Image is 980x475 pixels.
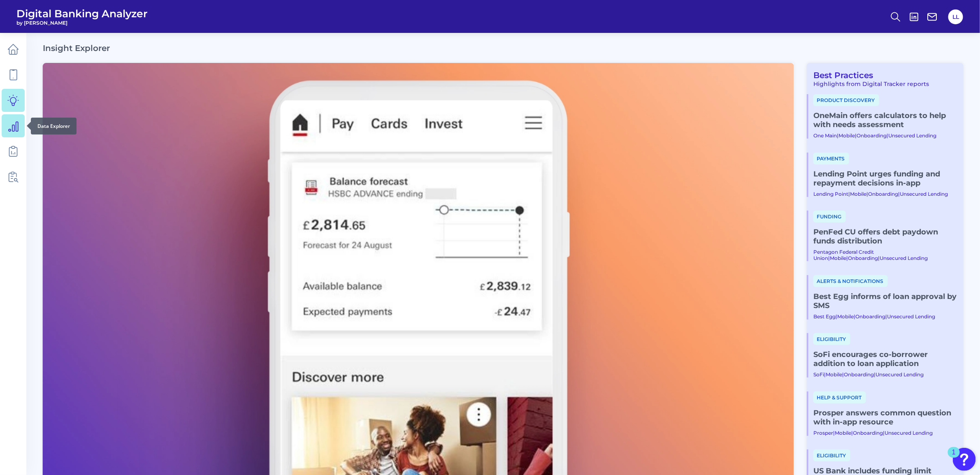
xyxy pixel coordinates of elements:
[846,255,848,261] span: |
[31,118,77,134] div: Data Explorer
[813,211,846,222] span: Funding
[887,132,888,139] span: |
[813,350,957,368] a: SoFi encourages co-borrower addition to loan application
[16,7,148,20] span: Digital Banking Analyzer
[952,452,956,463] div: 1
[857,132,887,139] a: Onboarding
[855,132,857,139] span: |
[830,255,846,261] a: Mobile
[854,313,855,320] span: |
[837,313,854,320] a: Mobile
[16,20,148,26] span: by [PERSON_NAME]
[887,313,935,320] a: Unsecured Lending
[888,132,936,139] a: Unsecured Lending
[953,448,976,471] button: Open Resource Center, 1 new notification
[836,313,837,320] span: |
[813,408,957,426] a: Prosper answers common question with in-app resource
[813,275,888,287] span: Alerts & Notifications
[844,371,874,378] a: Onboarding
[813,191,848,197] a: Lending Point
[833,430,835,436] span: |
[813,169,957,188] a: Lending Point urges funding and repayment decisions in-app
[813,292,957,310] a: Best Egg informs of loan approval by SMS
[883,430,885,436] span: |
[885,430,933,436] a: Unsecured Lending
[824,371,826,378] span: |
[813,213,846,220] a: Funding
[850,191,866,197] a: Mobile
[813,394,866,401] a: Help & Support
[885,313,887,320] span: |
[813,335,850,343] a: Eligibility
[868,191,898,197] a: Onboarding
[43,43,110,53] h2: Insight Explorer
[813,371,824,378] a: SoFi
[838,132,855,139] a: Mobile
[813,94,879,106] span: Product discovery
[835,430,851,436] a: Mobile
[813,96,879,104] a: Product discovery
[813,249,874,261] a: Pentagon Federal Credit Union
[813,392,866,403] span: Help & Support
[842,371,844,378] span: |
[848,191,850,197] span: |
[848,255,878,261] a: Onboarding
[826,371,842,378] a: Mobile
[813,333,850,345] span: Eligibility
[807,70,873,80] a: Best Practices
[828,255,830,261] span: |
[813,155,849,162] a: Payments
[813,313,836,320] a: Best Egg
[813,132,837,139] a: One Main
[880,255,928,261] a: Unsecured Lending
[874,371,875,378] span: |
[813,452,850,459] a: Eligibility
[900,191,948,197] a: Unsecured Lending
[853,430,883,436] a: Onboarding
[813,450,850,461] span: Eligibility
[813,111,957,129] a: OneMain offers calculators to help with needs assessment
[837,132,838,139] span: |
[813,153,849,165] span: Payments
[813,430,833,436] a: Prosper
[878,255,880,261] span: |
[807,80,957,88] div: Highlights from Digital Tracker reports
[851,430,853,436] span: |
[866,191,868,197] span: |
[948,9,963,24] button: LL
[875,371,924,378] a: Unsecured Lending
[898,191,900,197] span: |
[813,277,888,285] a: Alerts & Notifications
[855,313,885,320] a: Onboarding
[813,227,957,246] a: PenFed CU offers debt paydown funds distribution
